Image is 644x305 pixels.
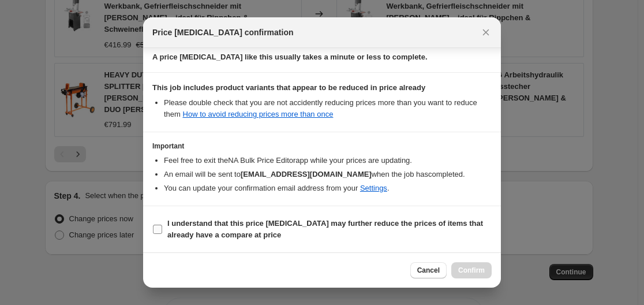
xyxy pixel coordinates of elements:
[152,53,428,61] b: A price [MEDICAL_DATA] like this usually takes a minute or less to complete.
[164,97,492,120] li: Please double check that you are not accidently reducing prices more than you want to reduce them
[152,142,492,151] h3: Important
[152,27,294,38] span: Price [MEDICAL_DATA] confirmation
[152,83,425,92] b: This job includes product variants that appear to be reduced in price already
[183,110,334,118] a: How to avoid reducing prices more than once
[410,262,447,278] button: Cancel
[360,184,387,192] a: Settings
[478,24,494,40] button: Close
[164,155,492,166] li: Feel free to exit the NA Bulk Price Editor app while your prices are updating.
[167,219,483,239] b: I understand that this price [MEDICAL_DATA] may further reduce the prices of items that already h...
[241,170,372,178] b: [EMAIL_ADDRESS][DOMAIN_NAME]
[164,169,492,180] li: An email will be sent to when the job has completed .
[417,266,440,275] span: Cancel
[164,183,492,194] li: You can update your confirmation email address from your .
